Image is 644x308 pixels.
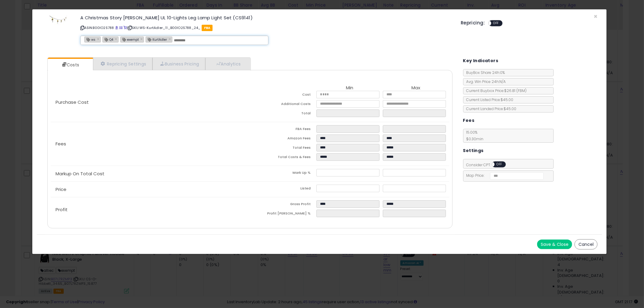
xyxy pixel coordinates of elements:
span: $0.30 min [463,136,484,141]
a: BuyBox page [115,25,118,30]
p: Purchase Cost [51,100,250,105]
h5: Key Indicators [463,57,498,65]
img: 31dqN2+Xp9L._SL60_.jpg [50,15,68,33]
span: ( FBM ) [517,88,527,93]
p: Markup On Total Cost [51,171,250,176]
td: Listed [250,185,316,194]
span: $26.81 [505,88,527,93]
button: Save & Close [537,240,572,249]
span: FBA [202,25,213,31]
td: Total [250,110,316,119]
span: Current Buybox Price: [463,88,527,93]
td: FBA Fees [250,125,316,135]
a: Your listing only [123,25,127,30]
a: × [168,36,172,42]
h3: A Christmas Story [PERSON_NAME] UL 10-Lights Leg Lamp Light Set (CS9141) [80,15,452,20]
th: Min [316,85,383,91]
button: Cancel [575,239,598,249]
span: OFF [495,162,504,167]
span: KurtAdler [146,37,167,42]
td: Total Fees [250,144,316,153]
span: ws [85,37,95,42]
span: Consider CPT: [463,162,514,167]
span: 15.00 % [463,130,484,141]
a: × [115,36,118,42]
span: × [594,12,598,21]
h5: Fees [463,117,475,124]
span: exempt [120,37,139,42]
td: Additional Costs [250,100,316,110]
a: Analytics [205,58,250,70]
h5: Repricing: [461,21,485,25]
td: Profit [PERSON_NAME] % [250,210,316,219]
td: Cost [250,91,316,100]
span: BuyBox Share 24h: 0% [463,70,505,75]
a: All offer listings [119,25,123,30]
h5: Settings [463,147,484,154]
a: × [97,36,101,42]
a: × [140,36,144,42]
td: Mark Up % [250,169,316,178]
span: Current Landed Price: $45.00 [463,106,517,111]
td: Total Costs & Fees [250,153,316,163]
span: OFF [491,21,501,26]
a: Repricing Settings [93,58,153,70]
span: Map Price: [463,173,544,178]
th: Max [383,85,449,91]
a: Business Pricing [152,58,205,70]
a: Costs [48,59,92,71]
p: Fees [51,141,250,146]
span: Q4 [103,37,113,42]
p: Price [51,187,250,192]
td: Amazon Fees [250,135,316,144]
p: Profit [51,207,250,212]
span: Avg. Win Price 24h: N/A [463,79,506,84]
p: ASIN: B00IO2S788 | SKU: WS-KurtAdler_11_B00IO2S788_24_ [80,23,452,33]
td: Gross Profit [250,200,316,210]
span: Current Listed Price: $45.00 [463,97,514,102]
